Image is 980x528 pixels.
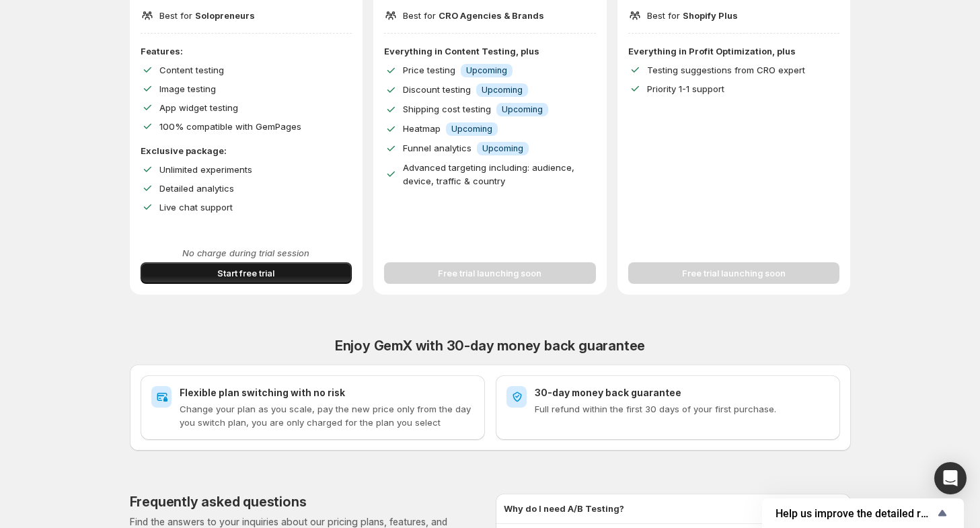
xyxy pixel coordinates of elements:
span: Advanced targeting including: audience, device, traffic & country [403,162,574,186]
span: Start free trial [217,266,274,280]
p: No charge during trial session [141,246,352,260]
p: Best for [647,9,738,22]
span: Price testing [403,65,455,75]
h3: Why do I need A/B Testing? [504,502,624,515]
span: App widget testing [159,102,238,113]
span: Shopify Plus [683,10,738,21]
h2: 30-day money back guarantee [535,386,829,400]
span: Unlimited experiments [159,164,252,175]
span: Testing suggestions from CRO expert [647,65,805,75]
span: Help us improve the detailed report for A/B campaigns [776,507,934,520]
p: Features: [141,44,352,58]
span: Upcoming [482,85,523,96]
span: Live chat support [159,202,233,213]
span: Upcoming [466,65,507,76]
span: Image testing [159,83,216,94]
button: Start free trial [141,262,352,284]
span: Priority 1-1 support [647,83,724,94]
p: Everything in Content Testing, plus [384,44,596,58]
span: Solopreneurs [195,10,255,21]
span: Upcoming [482,143,523,154]
p: Change your plan as you scale, pay the new price only from the day you switch plan, you are only ... [180,402,474,429]
p: Everything in Profit Optimization, plus [628,44,840,58]
p: Best for [403,9,544,22]
p: Exclusive package: [141,144,352,157]
h2: Flexible plan switching with no risk [180,386,474,400]
span: CRO Agencies & Brands [439,10,544,21]
span: Discount testing [403,84,471,95]
span: Shipping cost testing [403,104,491,114]
h2: Enjoy GemX with 30-day money back guarantee [130,338,851,354]
h2: Frequently asked questions [130,494,307,510]
span: Upcoming [451,124,492,135]
span: 100% compatible with GemPages [159,121,301,132]
span: Heatmap [403,123,441,134]
span: Funnel analytics [403,143,472,153]
span: Content testing [159,65,224,75]
div: Open Intercom Messenger [934,462,967,494]
p: Best for [159,9,255,22]
span: Detailed analytics [159,183,234,194]
button: Show survey - Help us improve the detailed report for A/B campaigns [776,505,950,521]
p: Full refund within the first 30 days of your first purchase. [535,402,829,416]
span: Upcoming [502,104,543,115]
